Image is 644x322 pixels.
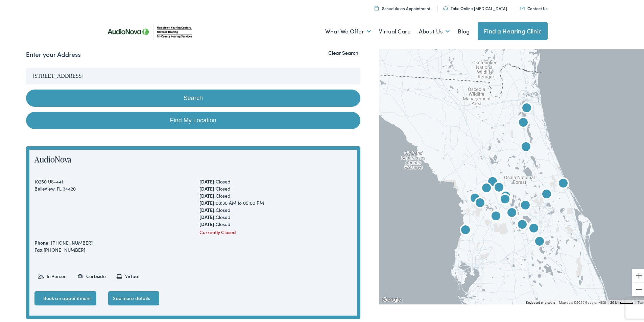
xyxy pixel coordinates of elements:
a: About Us [419,18,450,43]
div: Tri-County Hearing Services by AudioNova [472,194,488,210]
li: In Person [34,269,71,281]
img: utility icon [375,5,379,9]
a: Find a Hearing Clinic [478,21,548,39]
a: Book an appointment [34,290,97,304]
span: Map data ©2025 Google, INEGI [559,299,606,303]
a: [PHONE_NUMBER] [51,238,93,245]
button: Map Scale: 20 km per 37 pixels [608,298,636,303]
div: AudioNova [515,114,531,130]
strong: Phone: [34,238,50,245]
div: Tri-County Hearing Services by AudioNova [484,173,501,189]
div: AudioNova [517,197,533,213]
div: Hometown Hearing by AudioNova [555,175,571,191]
div: AudioNova [491,179,507,195]
button: Search [26,88,360,105]
li: Virtual [113,269,144,281]
div: AudioNova [539,185,555,202]
div: Tri-County Hearing Services by AudioNova [514,216,530,232]
a: Blog [458,18,470,43]
strong: [DATE]: [199,205,216,212]
div: NextGen Hearing by AudioNova [518,138,534,154]
div: AudioNova [467,190,483,206]
a: Schedule an Appointment [375,4,430,10]
a: Find My Location [26,110,360,128]
div: Tri-County Hearing Services by AudioNova [457,221,474,238]
img: utility icon [443,5,448,9]
strong: [DATE]: [199,191,216,198]
div: AudioNova [488,207,504,224]
div: [PHONE_NUMBER] [34,245,352,252]
li: Curbside [74,269,111,281]
strong: [DATE]: [199,212,216,219]
strong: [DATE]: [199,177,216,183]
label: Enter your Address [26,48,81,58]
a: What We Offer [325,18,371,43]
div: BelleView, FL 34420 [34,184,187,191]
a: Open this area in Google Maps (opens a new window) [381,294,403,303]
div: NextGen Hearing by AudioNova [519,99,535,116]
div: AudioNova [526,220,542,236]
div: 10250 US-441 [34,177,187,184]
strong: [DATE]: [199,198,216,205]
img: utility icon [520,5,525,9]
a: Take Online [MEDICAL_DATA] [443,4,507,10]
div: AudioNova [531,233,548,249]
button: Keyboard shortcuts [526,299,555,304]
strong: [DATE]: [199,184,216,191]
div: Currently Closed [199,227,352,234]
div: AudioNova [504,204,520,220]
input: Enter your address or zip code [26,66,360,83]
a: See more details [108,290,159,304]
img: Google [381,294,403,303]
div: AudioNova [498,188,514,204]
strong: [DATE]: [199,219,216,226]
button: Clear Search [326,48,360,55]
span: 20 km [610,299,620,303]
div: AudioNova [478,179,495,196]
div: Closed Closed Closed 08:30 AM to 05:00 PM Closed Closed Closed [199,177,352,226]
a: Virtual Care [379,18,411,43]
div: AudioNova [497,191,513,207]
a: AudioNova [34,152,71,164]
strong: Fax: [34,245,44,252]
a: Contact Us [520,4,547,10]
